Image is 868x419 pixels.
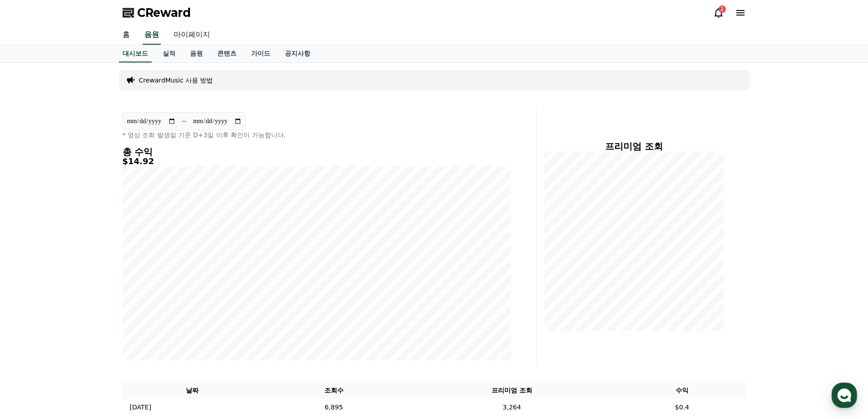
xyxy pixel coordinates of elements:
[277,45,318,62] a: 공지사항
[139,76,213,85] a: CrewardMusic 사용 방법
[29,303,34,310] span: 홈
[137,5,191,20] span: CReward
[618,399,745,416] td: $0.4
[83,303,94,310] span: 대화
[155,45,183,62] a: 실적
[123,130,511,140] p: * 영상 조회 발생일 기준 D+3일 이후 확인이 가능합니다.
[181,116,187,127] p: ~
[141,303,152,310] span: 설정
[405,382,618,399] th: 프리미엄 조회
[119,45,152,62] a: 대시보드
[130,403,151,412] p: [DATE]
[143,26,161,45] a: 음원
[123,5,191,20] a: CReward
[115,26,137,45] a: 홈
[405,399,618,416] td: 3,264
[544,141,724,151] h4: 프리미엄 조회
[60,289,118,312] a: 대화
[262,399,406,416] td: 6,895
[713,7,724,18] a: 2
[118,289,175,312] a: 설정
[123,147,511,157] h4: 총 수익
[618,382,745,399] th: 수익
[244,45,277,62] a: 가이드
[719,5,726,13] div: 2
[183,45,210,62] a: 음원
[123,157,511,166] h5: $14.92
[210,45,244,62] a: 콘텐츠
[262,382,406,399] th: 조회수
[3,289,60,312] a: 홈
[166,26,217,45] a: 마이페이지
[123,382,262,399] th: 날짜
